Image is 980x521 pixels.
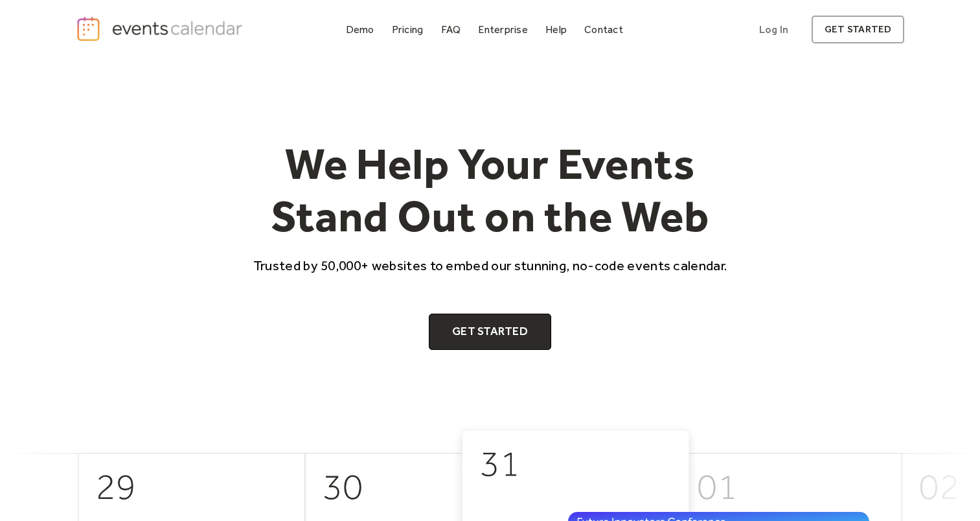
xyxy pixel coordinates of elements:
a: Log In [746,16,801,43]
a: home [76,16,247,42]
div: Pricing [392,26,424,33]
a: Pricing [387,21,429,38]
p: Trusted by 50,000+ websites to embed our stunning, no-code events calendar. [242,256,739,275]
div: Help [545,26,567,33]
a: Enterprise [473,21,532,38]
a: Contact [579,21,628,38]
a: Demo [341,21,380,38]
div: FAQ [441,26,461,33]
h1: We Help Your Events Stand Out on the Web [242,137,739,243]
a: FAQ [436,21,466,38]
div: Demo [346,26,374,33]
a: Help [540,21,572,38]
div: Contact [584,26,623,33]
a: Get Started [429,314,551,350]
div: Enterprise [478,26,527,33]
a: get started [812,16,904,43]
